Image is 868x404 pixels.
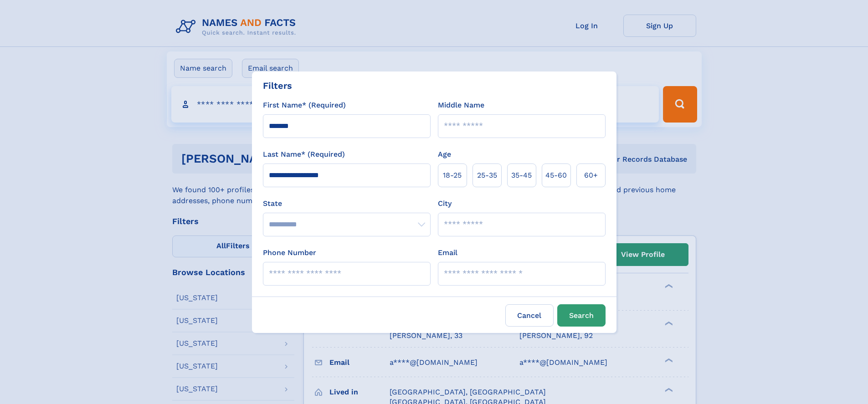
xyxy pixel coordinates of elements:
span: 18‑25 [443,170,462,181]
div: Filters [263,79,292,92]
span: 60+ [584,170,598,181]
span: 45‑60 [545,170,567,181]
button: Search [557,304,606,327]
label: First Name* (Required) [263,100,346,111]
label: Age [438,149,451,160]
label: Phone Number [263,247,316,258]
label: Cancel [505,304,554,327]
label: Last Name* (Required) [263,149,345,160]
span: 25‑35 [477,170,497,181]
label: City [438,198,452,209]
label: Email [438,247,457,258]
span: 35‑45 [511,170,532,181]
label: State [263,198,431,209]
label: Middle Name [438,100,484,111]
